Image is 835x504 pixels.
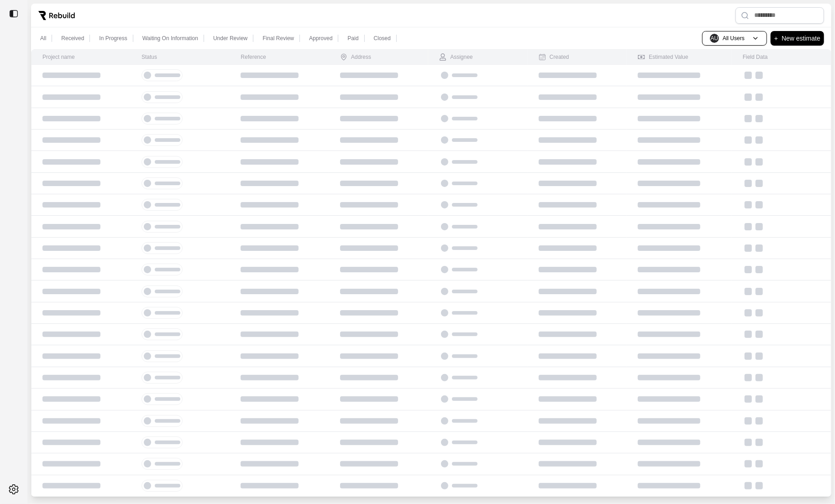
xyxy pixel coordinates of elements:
p: + [774,33,778,44]
p: New estimate [782,33,820,44]
div: Field Data [743,53,768,61]
button: AUAll Users [702,31,767,46]
p: All [40,35,46,42]
img: toggle sidebar [9,9,18,18]
p: Waiting On Information [142,35,198,42]
img: Rebuild [38,11,75,20]
p: Paid [347,35,358,42]
p: Closed [374,35,391,42]
div: Project name [42,53,75,61]
div: Status [142,53,157,61]
div: Estimated Value [638,53,688,61]
p: Approved [309,35,332,42]
p: Final Review [263,35,294,42]
div: Assignee [439,53,473,61]
p: Under Review [213,35,247,42]
div: Reference [241,53,266,61]
button: +New estimate [771,31,824,46]
p: In Progress [99,35,127,42]
div: Address [340,53,371,61]
p: All Users [723,35,745,42]
div: Created [539,53,569,61]
span: AU [710,34,719,43]
p: Received [61,35,84,42]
